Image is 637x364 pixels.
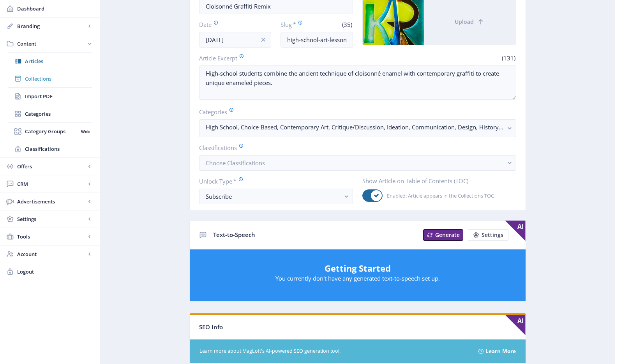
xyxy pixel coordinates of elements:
[17,198,86,205] span: Advertisements
[206,159,265,167] span: Choose Classifications
[78,127,92,135] nb-badge: Web
[341,21,353,28] span: (35)
[259,36,267,44] nb-icon: info
[25,75,92,83] span: Collections
[8,70,92,87] a: Collections
[256,32,271,48] button: info
[199,54,355,62] label: Article Excerpt
[17,215,86,223] span: Settings
[505,315,526,335] span: AI
[8,53,92,70] a: Articles
[435,232,460,238] span: Generate
[17,268,94,276] span: Logout
[199,108,510,116] label: Categories
[17,22,86,30] span: Branding
[455,19,474,25] span: Upload
[383,191,494,200] span: Enabled: Article appears in the Collections TOC
[198,262,518,274] h5: Getting Started
[199,119,516,137] button: High School, Choice-Based, Contemporary Art, Critique/Discussion, Ideation, Communication, Design...
[281,32,353,48] input: this-is-how-a-slug-looks-like
[423,229,463,241] button: Generate
[8,88,92,105] a: Import PDF
[501,54,516,62] span: (131)
[463,229,508,241] a: New page
[199,155,516,171] button: Choose Classifications
[199,177,347,186] label: Unlock Type
[505,221,526,241] span: AI
[198,274,518,282] p: You currently don't have any generated text-to-speech set up.
[213,231,255,239] span: Text-to-Speech
[482,232,503,238] span: Settings
[281,20,314,29] label: Slug
[189,220,526,302] app-collection-view: Text-to-Speech
[418,229,463,241] a: New page
[17,180,86,188] span: CRM
[25,145,92,153] span: Classifications
[206,122,503,132] nb-select-label: High School, Choice-Based, Contemporary Art, Critique/Discussion, Ideation, Communication, Design...
[25,92,92,100] span: Import PDF
[468,229,508,241] button: Settings
[17,5,94,12] span: Dashboard
[25,127,78,135] span: Category Groups
[8,105,92,122] a: Categories
[362,177,510,185] label: Show Article on Table of Contents (TOC)
[17,163,86,170] span: Offers
[25,57,92,65] span: Articles
[199,20,265,29] label: Date
[17,233,86,240] span: Tools
[199,32,272,48] input: Publishing Date
[206,192,340,201] div: Subscribe
[199,189,353,204] button: Subscribe
[199,323,223,331] span: SEO Info
[17,250,86,258] span: Account
[25,110,92,118] span: Categories
[17,40,86,48] span: Content
[199,143,510,152] label: Classifications
[8,123,92,140] a: Category GroupsWeb
[8,140,92,157] a: Classifications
